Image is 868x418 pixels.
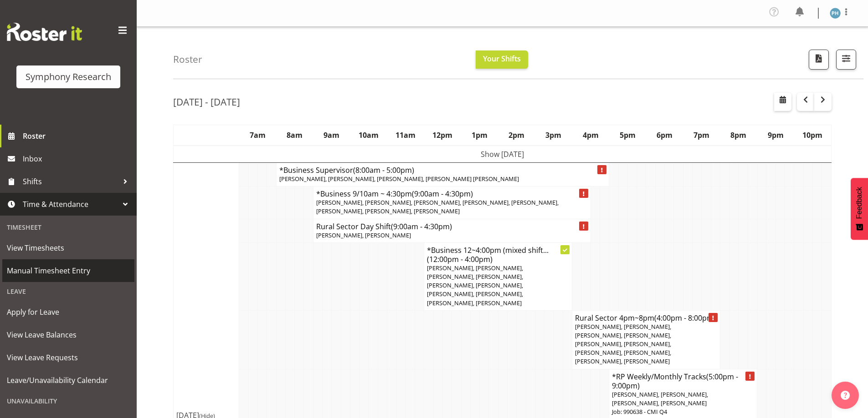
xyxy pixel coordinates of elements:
span: Inbox [23,152,132,166]
span: Leave/Unavailability Calendar [7,373,130,387]
span: (4:00pm - 8:00pm) [654,313,716,323]
span: Roster [23,129,132,143]
th: 7am [239,125,276,146]
span: Time & Attendance [23,197,118,211]
a: Leave/Unavailability Calendar [2,369,134,392]
th: 9pm [757,125,794,146]
img: Rosterit website logo [7,23,82,41]
h4: *RP Weekly/Monthly Tracks [612,372,754,390]
span: [PERSON_NAME], [PERSON_NAME] [316,231,411,239]
th: 7pm [683,125,720,146]
th: 10am [350,125,387,146]
button: Filter Shifts [836,50,856,70]
span: Feedback [855,187,863,219]
div: Timesheet [2,218,134,237]
span: Apply for Leave [7,305,130,319]
h4: Roster [173,54,202,65]
span: [PERSON_NAME], [PERSON_NAME], [PERSON_NAME], [PERSON_NAME] [612,390,708,407]
a: Manual Timesheet Entry [2,259,134,282]
span: (9:00am - 4:30pm) [412,189,473,199]
a: Apply for Leave [2,301,134,323]
th: 8am [276,125,313,146]
div: Symphony Research [26,70,111,84]
th: 9am [313,125,350,146]
span: Shifts [23,175,118,188]
th: 2pm [498,125,535,146]
h4: Rural Sector Day Shift [316,222,588,231]
th: 12pm [424,125,461,146]
img: paul-hitchfield1916.jpg [830,8,841,19]
th: 4pm [572,125,609,146]
span: View Timesheets [7,241,130,255]
h4: *Business 9/10am ~ 4:30pm [316,189,588,198]
p: Job: 990638 - CMI Q4 [612,408,754,416]
th: 10pm [794,125,832,146]
th: 5pm [609,125,646,146]
span: View Leave Requests [7,351,130,364]
span: (5:00pm - 9:00pm) [612,372,738,391]
div: Unavailability [2,392,134,410]
span: [PERSON_NAME], [PERSON_NAME], [PERSON_NAME], [PERSON_NAME] [PERSON_NAME] [279,175,519,183]
th: 11am [387,125,424,146]
th: 1pm [461,125,498,146]
h4: *Business Supervisor [279,166,606,175]
a: View Leave Balances [2,323,134,346]
img: help-xxl-2.png [841,391,850,400]
div: Leave [2,282,134,301]
h4: *Business 12~4:00pm (mixed shift... [427,246,569,264]
span: Your Shifts [483,54,521,64]
span: Manual Timesheet Entry [7,264,130,277]
button: Your Shifts [476,50,528,69]
th: 8pm [720,125,757,146]
span: (12:00pm - 4:00pm) [427,254,493,264]
span: (9:00am - 4:30pm) [391,222,452,232]
span: [PERSON_NAME], [PERSON_NAME], [PERSON_NAME], [PERSON_NAME], [PERSON_NAME], [PERSON_NAME], [PERSON... [316,198,559,215]
span: View Leave Balances [7,328,130,342]
button: Download a PDF of the roster according to the set date range. [809,50,829,70]
span: [PERSON_NAME], [PERSON_NAME], [PERSON_NAME], [PERSON_NAME], [PERSON_NAME], [PERSON_NAME], [PERSON... [575,322,671,366]
h4: Rural Sector 4pm~8pm [575,313,717,322]
h2: [DATE] - [DATE] [173,96,240,108]
button: Feedback - Show survey [851,178,868,240]
span: [PERSON_NAME], [PERSON_NAME], [PERSON_NAME], [PERSON_NAME], [PERSON_NAME], [PERSON_NAME], [PERSON... [427,264,523,307]
th: 3pm [535,125,572,146]
th: 6pm [646,125,683,146]
button: Select a specific date within the roster. [774,93,791,111]
td: Show [DATE] [174,146,832,163]
span: (8:00am - 5:00pm) [353,165,414,175]
a: View Leave Requests [2,346,134,369]
a: View Timesheets [2,237,134,259]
